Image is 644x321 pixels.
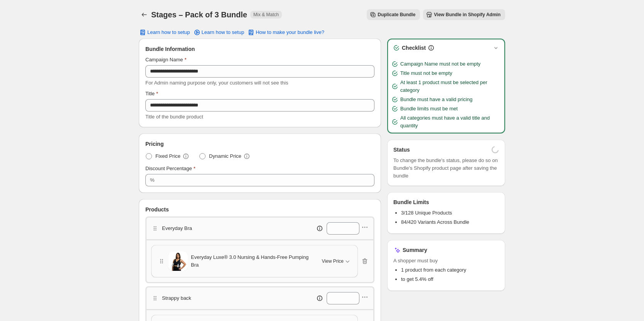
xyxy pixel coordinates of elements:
[401,219,469,225] span: 84/420 Variants Across Bundle
[400,114,501,130] span: All categories must have a valid title and quantity
[151,10,247,19] h1: Stages – Pack of 3 Bundle
[145,140,164,148] span: Pricing
[145,114,203,120] span: Title of the bundle product
[322,258,344,264] span: View Price
[243,27,329,38] button: How to make your bundle live?
[169,252,188,271] img: Everyday Luxe® 3.0 Nursing & Hands-Free Pumping Bra
[189,27,249,38] a: Learn how to setup
[367,9,420,20] button: Duplicate Bundle
[150,176,155,184] div: %
[162,294,191,302] p: Strappy back
[253,12,279,18] span: Mix & Match
[401,210,452,216] span: 3/128 Unique Products
[400,96,472,103] span: Bundle must have a valid pricing
[393,198,429,206] h3: Bundle Limits
[401,266,499,274] li: 1 product from each category
[400,79,501,94] span: At least 1 product must be selected per category
[145,206,169,213] span: Products
[202,29,244,35] span: Learn how to setup
[145,56,187,64] label: Campaign Name
[378,12,415,18] span: Duplicate Bundle
[145,45,195,53] span: Bundle Information
[400,105,458,113] span: Bundle limits must be met
[402,44,426,52] h3: Checklist
[400,60,480,68] span: Campaign Name must not be empty
[145,165,196,172] label: Discount Percentage
[403,246,427,254] h3: Summary
[162,225,192,232] p: Everyday Bra
[139,9,150,20] button: Back
[317,255,356,267] button: View Price
[434,12,501,18] span: View Bundle in Shopify Admin
[145,90,158,98] label: Title
[423,9,505,20] button: View Bundle in Shopify Admin
[145,80,288,86] span: For Admin naming purpose only, your customers will not see this
[191,253,313,269] span: Everyday Luxe® 3.0 Nursing & Hands-Free Pumping Bra
[256,29,324,35] span: How to make your bundle live?
[134,27,195,38] button: Learn how to setup
[147,29,190,35] span: Learn how to setup
[393,146,410,154] h3: Status
[401,275,499,283] li: to get 5.4% off
[155,152,180,160] span: Fixed Price
[393,157,499,180] span: To change the bundle's status, please do so on Bundle's Shopify product page after saving the bundle
[400,69,452,77] span: Title must not be empty
[209,152,241,160] span: Dynamic Price
[393,257,499,265] span: A shopper must buy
